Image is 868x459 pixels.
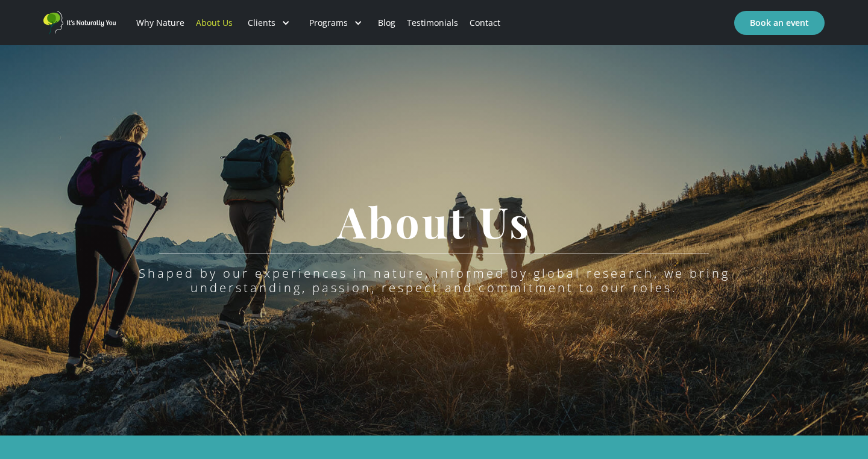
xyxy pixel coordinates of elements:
div: Shaped by our experiences in nature, informed by global research, we bring understanding, passion... [90,266,778,295]
div: Programs [300,2,372,43]
div: Clients [248,17,275,29]
a: Blog [372,2,401,43]
a: home [43,11,116,34]
h1: About Us [338,198,531,245]
div: Clients [238,2,300,43]
a: Contact [464,2,506,43]
a: Why Nature [130,2,190,43]
a: Testimonials [401,2,464,43]
a: Book an event [734,11,825,35]
a: About Us [190,2,238,43]
div: Programs [309,17,348,29]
